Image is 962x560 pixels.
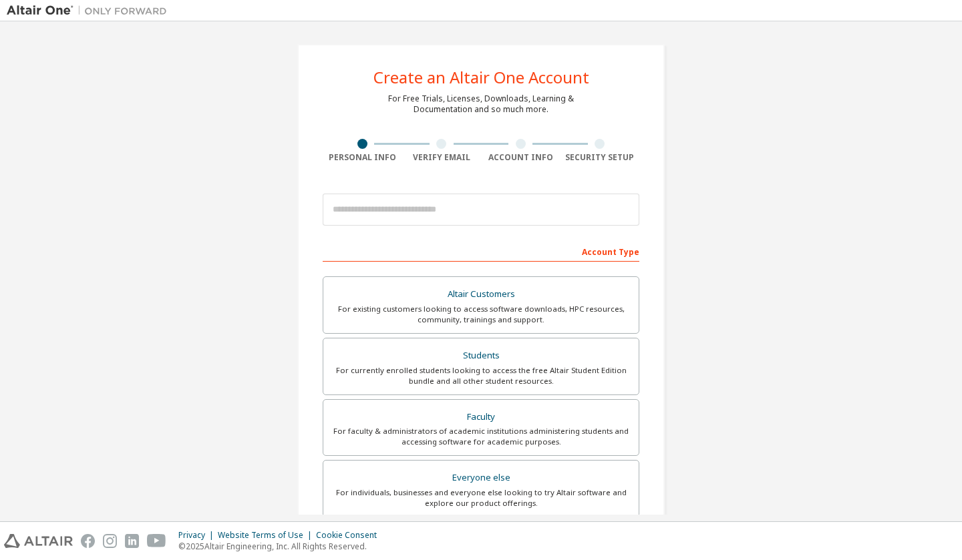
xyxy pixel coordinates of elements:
[103,534,117,548] img: instagram.svg
[218,530,316,541] div: Website Terms of Use
[125,534,139,548] img: linkedin.svg
[388,93,574,115] div: For Free Trials, Licenses, Downloads, Learning & Documentation and so much more.
[331,426,631,447] div: For faculty & administrators of academic institutions administering students and accessing softwa...
[331,408,631,427] div: Faculty
[147,534,166,548] img: youtube.svg
[331,285,631,304] div: Altair Customers
[481,152,560,163] div: Account Info
[7,4,174,17] img: Altair One
[4,534,73,548] img: altair_logo.svg
[81,534,95,548] img: facebook.svg
[402,152,482,163] div: Verify Email
[323,240,639,262] div: Account Type
[178,530,218,541] div: Privacy
[331,487,631,509] div: For individuals, businesses and everyone else looking to try Altair software and explore our prod...
[331,365,631,386] div: For currently enrolled students looking to access the free Altair Student Edition bundle and all ...
[373,69,589,85] div: Create an Altair One Account
[331,469,631,487] div: Everyone else
[560,152,640,163] div: Security Setup
[331,304,631,325] div: For existing customers looking to access software downloads, HPC resources, community, trainings ...
[323,152,402,163] div: Personal Info
[316,530,385,541] div: Cookie Consent
[331,346,631,365] div: Students
[178,541,385,552] p: © 2025 Altair Engineering, Inc. All Rights Reserved.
